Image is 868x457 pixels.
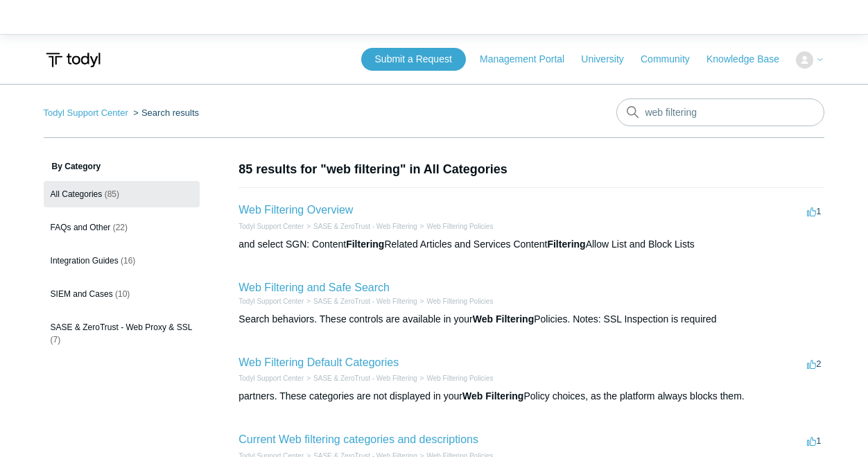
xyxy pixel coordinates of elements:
a: SASE & ZeroTrust - Web Proxy & SSL (7) [44,314,200,353]
a: Todyl Support Center [238,298,304,305]
li: Todyl Support Center [44,107,131,118]
a: Web Filtering and Safe Search [238,282,390,293]
a: Web Filtering Policies [426,374,493,382]
span: (22) [113,223,128,232]
a: Web Filtering Overview [238,204,353,216]
a: University [581,52,637,67]
a: SASE & ZeroTrust - Web Filtering [313,298,417,305]
span: (7) [51,335,61,345]
h3: By Category [44,160,200,173]
a: Todyl Support Center [238,374,304,382]
li: Search results [130,107,199,118]
em: Web Filtering [462,390,523,402]
li: Web Filtering Policies [417,373,494,383]
span: (16) [121,256,135,266]
a: Submit a Request [361,48,466,71]
a: Todyl Support Center [44,107,128,118]
li: Web Filtering Policies [417,221,494,232]
a: SASE & ZeroTrust - Web Filtering [313,223,417,230]
li: Todyl Support Center [238,296,304,307]
img: Todyl Support Center Help Center home page [44,47,103,73]
a: SIEM and Cases (10) [44,281,200,307]
em: Filtering [547,239,585,250]
input: Search [616,98,824,126]
a: Todyl Support Center [238,223,304,230]
a: Web Filtering Policies [426,223,493,230]
div: partners. These categories are not displayed in your Policy choices, as the platform always block... [238,389,824,404]
em: Filtering [346,239,384,250]
li: SASE & ZeroTrust - Web Filtering [304,221,417,232]
div: Search behaviors. These controls are available in your Policies. Notes: SSL Inspection is required [238,312,824,327]
a: Knowledge Base [706,52,793,67]
li: Web Filtering Policies [417,296,494,307]
a: Integration Guides (16) [44,248,200,274]
a: Current Web filtering categories and descriptions [238,433,478,445]
span: (85) [105,189,119,199]
span: 1 [807,206,821,216]
span: Integration Guides [51,256,119,266]
span: 2 [807,359,821,369]
span: FAQs and Other [51,223,111,232]
a: All Categories (85) [44,181,200,207]
span: All Categories [51,189,103,199]
div: and select SGN: Content Related Articles and Services Content Allow List and Block Lists [238,237,824,252]
li: Todyl Support Center [238,373,304,383]
a: SASE & ZeroTrust - Web Filtering [313,374,417,382]
span: SASE & ZeroTrust - Web Proxy & SSL [51,322,193,332]
span: SIEM and Cases [51,289,113,299]
a: Management Portal [480,52,578,67]
a: Community [641,52,704,67]
li: SASE & ZeroTrust - Web Filtering [304,373,417,383]
li: SASE & ZeroTrust - Web Filtering [304,296,417,307]
a: Web Filtering Default Categories [238,356,399,368]
span: 1 [807,436,821,446]
em: Web Filtering [473,313,534,325]
span: (10) [115,289,130,299]
a: FAQs and Other (22) [44,214,200,241]
a: Web Filtering Policies [426,298,493,305]
li: Todyl Support Center [238,221,304,232]
h1: 85 results for "web filtering" in All Categories [238,160,824,179]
